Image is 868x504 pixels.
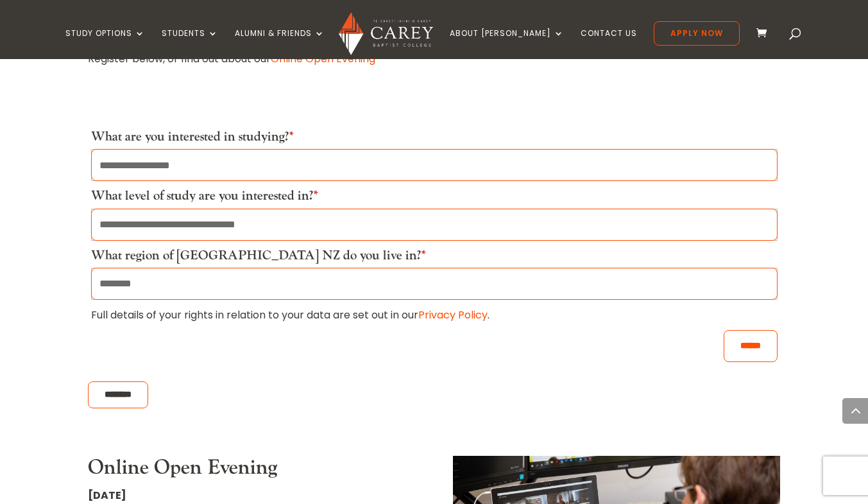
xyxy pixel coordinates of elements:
h3: Online Open Evening [88,456,415,487]
a: Privacy Policy [418,308,488,322]
a: Alumni & Friends [235,29,325,59]
a: About [PERSON_NAME] [450,29,564,59]
a: Students [162,29,218,59]
a: Apply Now [654,21,740,46]
p: Full details of your rights in relation to your data are set out in our . [91,306,778,324]
a: Study Options [65,29,145,59]
a: Online Open Evening [271,51,375,66]
label: What level of study are you interested in? [91,187,318,204]
label: What are you interested in studying? [91,128,294,145]
a: Contact Us [581,29,637,59]
img: Carey Baptist College [339,12,433,55]
label: What region of [GEOGRAPHIC_DATA] NZ do you live in? [91,247,426,264]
